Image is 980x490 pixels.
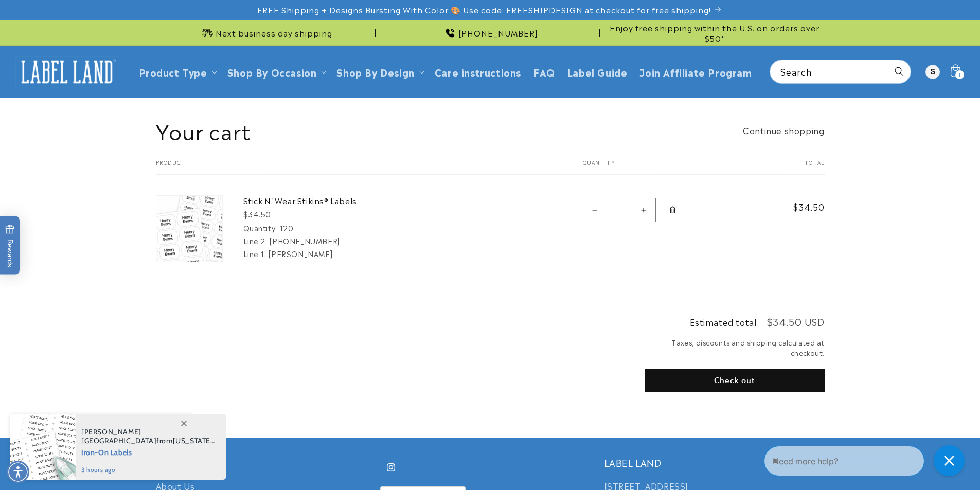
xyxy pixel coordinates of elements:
[604,20,825,45] div: Announcement
[336,65,414,79] a: Shop By Design
[268,248,332,259] dd: [PERSON_NAME]
[243,248,266,259] dt: Line 1:
[12,52,122,92] a: Label Land
[557,159,746,175] th: Quantity
[380,20,600,45] div: Announcement
[435,66,521,78] span: Care instructions
[5,224,15,267] span: Rewards
[156,175,223,265] a: cart
[221,60,331,84] summary: Shop By Occasion
[567,66,628,78] span: Label Guide
[767,201,825,213] span: $34.50
[7,461,29,483] div: Accessibility Menu
[645,369,825,392] button: Check out
[269,235,340,246] dd: [PHONE_NUMBER]
[216,28,332,38] span: Next business day shipping
[81,428,215,445] span: from , purchased
[156,117,251,143] h1: Your cart
[429,60,527,84] a: Care instructions
[243,223,277,233] dt: Quantity:
[156,196,222,262] img: cart
[257,5,711,15] span: FREE Shipping + Designs Bursting With Color 🎨 Use code: FREESHIPDESIGN at checkout for free shipp...
[533,66,555,78] span: FAQ
[156,457,376,468] h2: Quick links
[604,23,825,43] span: Enjoy free shipping within the U.S. on orders over $50*
[888,60,911,83] button: Search
[743,123,824,138] a: Continue shopping
[81,465,215,475] span: 3 hours ago
[243,235,268,246] dt: Line 2:
[604,457,825,468] h2: LABEL LAND
[958,70,961,79] span: 1
[746,159,825,175] th: Total
[81,445,215,458] span: Iron-On Labels
[561,60,634,84] a: Label Guide
[227,66,317,78] span: Shop By Occasion
[633,60,758,84] a: Join Affiliate Program
[527,60,561,84] a: FAQ
[139,65,207,79] a: Product Type
[767,317,825,326] p: $34.50 USD
[243,195,398,206] a: Stick N' Wear Stikins® Labels
[156,159,557,175] th: Product
[690,318,757,326] h2: Estimated total
[458,28,538,38] span: [PHONE_NUMBER]
[156,20,376,45] div: Announcement
[133,60,221,84] summary: Product Type
[81,445,156,454] span: [GEOGRAPHIC_DATA]
[15,56,118,88] img: Label Land
[607,198,632,222] input: Quantity for Stick N&#39; Wear Stikins® Labels
[330,60,428,84] summary: Shop By Design
[81,427,156,445] span: [PERSON_NAME][GEOGRAPHIC_DATA]
[664,195,682,224] a: Remove Stick N&#39; Wear Stikins® Labels - 120
[173,436,215,445] span: [US_STATE]
[764,442,970,480] iframe: Gorgias Floating Chat
[645,337,825,357] small: Taxes, discounts and shipping calculated at checkout.
[279,223,294,233] dd: 120
[639,66,752,78] span: Join Affiliate Program
[243,209,398,220] div: $34.50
